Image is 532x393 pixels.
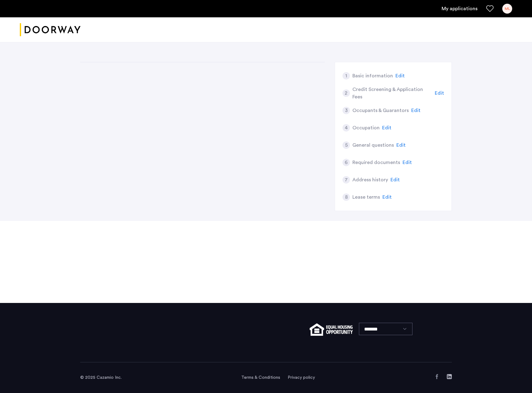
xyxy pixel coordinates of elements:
[342,159,350,166] div: 6
[352,159,400,166] h5: Required documents
[352,107,409,114] h5: Occupants & Guarantors
[352,72,393,80] h5: Basic information
[342,193,350,201] div: 8
[435,91,444,96] span: Edit
[382,125,391,130] span: Edit
[342,72,350,80] div: 1
[342,107,350,114] div: 3
[352,176,388,184] h5: Address history
[434,374,439,379] a: Facebook
[359,323,412,335] select: Language select
[396,143,406,148] span: Edit
[241,374,280,381] a: Terms and conditions
[352,193,380,201] h5: Lease terms
[447,374,452,379] a: LinkedIn
[20,18,81,41] a: Cazamio logo
[382,195,392,200] span: Edit
[342,124,350,132] div: 4
[442,5,477,12] a: My application
[403,160,412,165] span: Edit
[502,4,512,14] div: ML
[80,375,122,380] span: © 2025 Cazamio Inc.
[352,86,433,101] h5: Credit Screening & Application Fees
[342,89,350,97] div: 2
[20,18,81,41] img: logo
[288,374,315,381] a: Privacy policy
[486,5,494,12] a: Favorites
[310,323,353,336] img: equal-housing.png
[411,108,421,113] span: Edit
[342,141,350,149] div: 5
[352,124,380,132] h5: Occupation
[342,176,350,184] div: 7
[390,177,400,182] span: Edit
[352,141,394,149] h5: General questions
[395,73,405,78] span: Edit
